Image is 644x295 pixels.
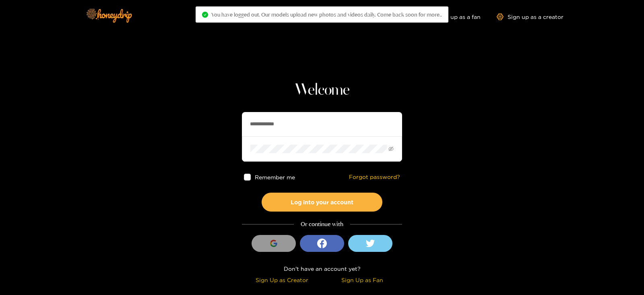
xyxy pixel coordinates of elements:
a: Sign up as a fan [425,13,481,20]
div: Don't have an account yet? [242,264,402,273]
button: Log into your account [262,193,382,212]
span: You have logged out. Our models upload new photos and videos daily. Come back soon for more.. [211,11,442,18]
h1: Welcome [242,81,402,100]
div: Sign Up as Fan [324,275,400,285]
span: eye-invisible [388,146,394,152]
span: Remember me [255,174,295,180]
a: Sign up as a creator [497,13,563,20]
div: Or continue with [242,220,402,229]
div: Sign Up as Creator [244,275,320,285]
span: check-circle [202,12,208,18]
a: Forgot password? [349,174,400,181]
